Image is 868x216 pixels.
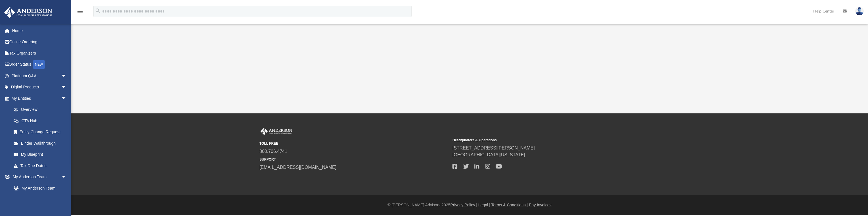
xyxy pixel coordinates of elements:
[33,60,45,69] div: NEW
[61,82,72,93] span: arrow_drop_down
[77,8,83,15] i: menu
[452,138,641,143] small: Headquarters & Operations
[3,7,54,18] img: Anderson Advisors Platinum Portal
[529,203,551,207] a: Pay Invoices
[452,146,535,150] a: [STREET_ADDRESS][PERSON_NAME]
[259,149,287,154] a: 800.706.4741
[61,171,72,183] span: arrow_drop_down
[8,182,70,194] a: My Anderson Team
[452,152,525,157] a: [GEOGRAPHIC_DATA][US_STATE]
[71,202,868,208] div: © [PERSON_NAME] Advisors 2025
[4,47,75,59] a: Tax Organizers
[259,165,336,170] a: [EMAIL_ADDRESS][DOMAIN_NAME]
[259,141,448,146] small: TOLL FREE
[4,70,75,82] a: Platinum Q&Aarrow_drop_down
[8,160,75,171] a: Tax Due Dates
[61,93,72,104] span: arrow_drop_down
[491,203,528,207] a: Terms & Conditions |
[4,36,75,48] a: Online Ordering
[4,93,75,104] a: My Entitiesarrow_drop_down
[8,126,75,138] a: Entity Change Request
[450,203,477,207] a: Privacy Policy |
[855,7,864,15] img: User Pic
[8,104,75,115] a: Overview
[8,138,75,149] a: Binder Walkthrough
[8,115,75,126] a: CTA Hub
[8,149,72,160] a: My Blueprint
[95,8,101,14] i: search
[4,82,75,93] a: Digital Productsarrow_drop_down
[4,171,72,183] a: My Anderson Teamarrow_drop_down
[61,70,72,82] span: arrow_drop_down
[77,11,83,15] a: menu
[4,25,75,36] a: Home
[259,128,293,135] img: Anderson Advisors Platinum Portal
[4,59,75,70] a: Order StatusNEW
[259,157,448,162] small: SUPPORT
[478,203,490,207] a: Legal |
[8,194,72,205] a: Anderson System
